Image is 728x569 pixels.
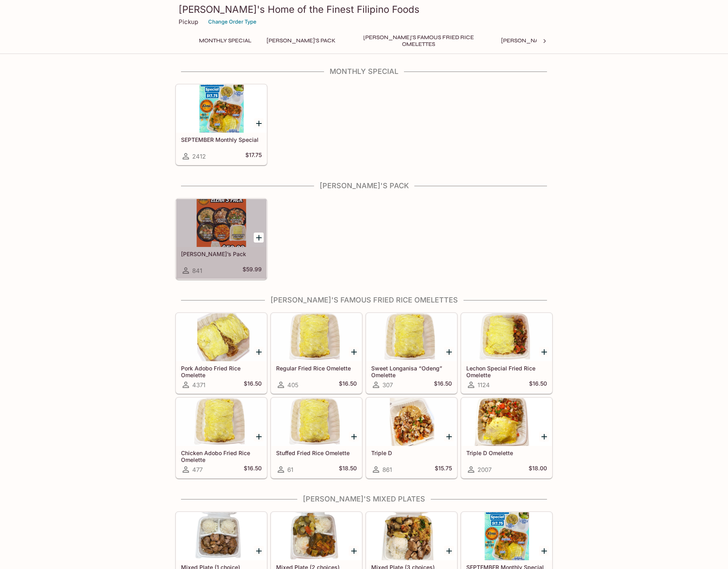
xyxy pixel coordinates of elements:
button: Add SEPTEMBER Monthly Special [254,118,264,128]
button: Add Pork Adobo Fried Rice Omelette [254,347,264,357]
div: Stuffed Fried Rice Omelette [271,398,362,446]
h5: [PERSON_NAME]’s Pack [181,251,262,257]
a: Triple D861$15.75 [366,398,457,478]
h5: $16.50 [529,380,547,390]
h5: Stuffed Fried Rice Omelette [276,450,357,456]
h5: $15.75 [435,465,452,474]
button: Add Sweet Longanisa “Odeng” Omelette [444,347,454,357]
button: [PERSON_NAME]'s Mixed Plates [497,35,599,46]
a: Pork Adobo Fried Rice Omelette4371$16.50 [176,313,267,394]
span: 1124 [477,381,490,389]
div: Elena’s Pack [176,199,267,247]
button: Add Mixed Plate (2 choices) [349,546,359,556]
div: Sweet Longanisa “Odeng” Omelette [366,313,457,361]
div: Mixed Plate (1 choice) [176,512,267,560]
a: [PERSON_NAME]’s Pack841$59.99 [176,199,267,279]
h4: [PERSON_NAME]'s Mixed Plates [175,495,553,503]
h5: $16.50 [434,380,452,390]
button: [PERSON_NAME]'s Pack [262,35,340,46]
h5: Sweet Longanisa “Odeng” Omelette [371,365,452,378]
h5: Pork Adobo Fried Rice Omelette [181,365,262,378]
button: Add Triple D Omelette [539,432,549,442]
h5: Triple D [371,450,452,456]
button: Add Stuffed Fried Rice Omelette [349,432,359,442]
button: Change Order Type [205,16,260,28]
h5: Chicken Adobo Fried Rice Omelette [181,450,262,463]
div: Triple D [366,398,457,446]
h5: Regular Fried Rice Omelette [276,365,357,372]
button: Add Mixed Plate (3 choices) [444,546,454,556]
div: Mixed Plate (2 choices) [271,512,362,560]
button: Add Chicken Adobo Fried Rice Omelette [254,432,264,442]
a: Chicken Adobo Fried Rice Omelette477$16.50 [176,398,267,478]
a: SEPTEMBER Monthly Special2412$17.75 [176,84,267,165]
div: SEPTEMBER Monthly Special [176,85,267,133]
a: Regular Fried Rice Omelette405$16.50 [271,313,362,394]
div: Mixed Plate (3 choices) [366,512,457,560]
button: Add Lechon Special Fried Rice Omelette [539,347,549,357]
h5: $18.00 [529,465,547,474]
a: Lechon Special Fried Rice Omelette1124$16.50 [461,313,552,394]
span: 841 [192,267,202,275]
button: Add Mixed Plate (1 choice) [254,546,264,556]
span: 307 [382,381,393,389]
h4: Monthly Special [175,67,553,76]
a: Sweet Longanisa “Odeng” Omelette307$16.50 [366,313,457,394]
span: 477 [192,466,203,474]
h5: Triple D Omelette [466,450,547,456]
h5: $17.75 [245,151,262,161]
span: 61 [287,466,293,474]
span: 861 [382,466,392,474]
button: Add Regular Fried Rice Omelette [349,347,359,357]
span: 405 [287,381,298,389]
h5: Lechon Special Fried Rice Omelette [466,365,547,378]
h5: $16.50 [339,380,357,390]
h5: $59.99 [243,266,262,275]
div: Lechon Special Fried Rice Omelette [461,313,552,361]
h4: [PERSON_NAME]'s Famous Fried Rice Omelettes [175,296,553,304]
div: Regular Fried Rice Omelette [271,313,362,361]
div: SEPTEMBER Monthly Special [461,512,552,560]
button: [PERSON_NAME]'s Famous Fried Rice Omelettes [346,35,490,46]
button: Monthly Special [195,35,256,46]
span: 2007 [477,466,491,474]
span: 4371 [192,381,205,389]
span: 2412 [192,153,206,160]
button: Add Triple D [444,432,454,442]
h5: $18.50 [339,465,357,474]
a: Stuffed Fried Rice Omelette61$18.50 [271,398,362,478]
button: Add Elena’s Pack [254,233,264,243]
button: Add SEPTEMBER Monthly Special [539,546,549,556]
div: Triple D Omelette [461,398,552,446]
h3: [PERSON_NAME]'s Home of the Finest Filipino Foods [179,3,549,16]
h5: $16.50 [244,465,262,474]
div: Pork Adobo Fried Rice Omelette [176,313,267,361]
a: Triple D Omelette2007$18.00 [461,398,552,478]
h4: [PERSON_NAME]'s Pack [175,181,553,190]
p: Pickup [179,18,198,26]
div: Chicken Adobo Fried Rice Omelette [176,398,267,446]
h5: SEPTEMBER Monthly Special [181,136,262,143]
h5: $16.50 [244,380,262,390]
